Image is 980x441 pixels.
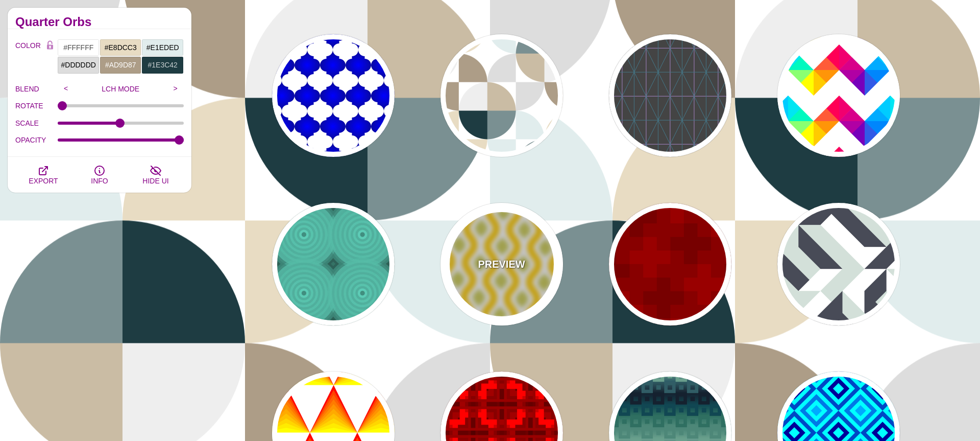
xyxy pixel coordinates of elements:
[609,34,731,157] button: angled lines break up background into triangles
[58,81,75,96] input: <
[15,39,42,74] label: COLOR
[272,34,395,157] button: blue and white alternating pattern
[75,85,167,93] p: LCH MODE
[609,203,731,326] button: red plus signs interlocking pattern
[440,203,563,326] button: PREVIEWpattern of yellow wavy lines and green leaves
[167,81,184,96] input: >
[15,133,58,147] label: OPACITY
[15,82,58,96] label: BLEND
[29,177,58,185] span: EXPORT
[128,157,184,193] button: HIDE UI
[15,157,71,193] button: EXPORT
[42,39,58,53] button: Color Lock
[91,177,108,185] span: INFO
[15,99,58,112] label: ROTATE
[142,177,168,185] span: HIDE UI
[15,18,184,26] h2: Quarter Orbs
[777,34,900,157] button: rainbow chevron pattern made of colorful triangles
[777,203,900,326] button: white gray and green shapes made from sharp angled divisions
[272,203,395,326] button: green rippling circle pattern
[478,257,525,272] p: PREVIEW
[15,117,58,130] label: SCALE
[440,34,563,157] button: circles divided by squares pattern
[71,157,128,193] button: INFO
